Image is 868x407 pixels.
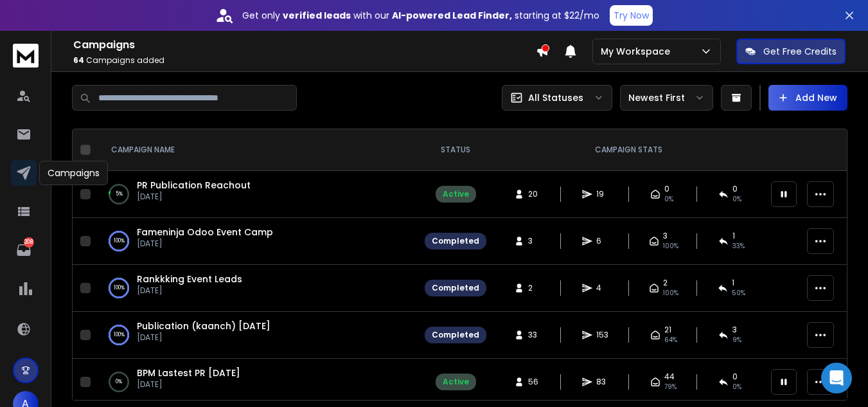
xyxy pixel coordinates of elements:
div: Open Intercom Messenger [821,363,852,393]
button: Get Free Credits [736,39,846,64]
p: Get Free Credits [763,45,837,58]
p: Campaigns added [73,55,536,66]
a: Fameninja Odoo Event Camp [137,226,273,239]
a: Rankkking Event Leads [137,273,242,285]
p: Get only with our starting at $22/mo [242,9,599,22]
span: 20 [528,189,541,199]
span: 153 [596,330,609,340]
th: STATUS [417,129,494,171]
div: Completed [432,283,479,293]
span: 3 [663,231,668,241]
h1: Campaigns [73,37,536,53]
button: Try Now [610,5,653,26]
a: Publication (kaanch) [DATE] [137,320,270,332]
span: 6 [596,236,609,246]
span: 0 % [664,194,673,204]
p: 100 % [114,235,125,248]
a: PR Publication Reachout [137,179,251,192]
td: 0%BPM Lastest PR [DATE][DATE] [96,359,417,406]
button: Newest First [620,85,713,111]
div: Active [443,377,469,387]
strong: AI-powered Lead Finder, [392,9,512,22]
span: 0 % [732,382,741,392]
p: [DATE] [137,239,273,249]
span: 64 [73,55,84,66]
p: All Statuses [528,91,583,104]
span: 83 [596,377,609,387]
span: 44 [664,372,675,382]
div: Completed [432,330,479,340]
th: CAMPAIGN NAME [96,129,417,171]
span: 3 [528,236,541,246]
span: 19 [596,189,609,199]
span: 0 % [732,194,741,204]
span: 50 % [732,288,745,298]
td: 100%Rankkking Event Leads[DATE] [96,265,417,312]
span: 1 [732,231,735,241]
p: 0 % [116,375,122,388]
span: 9 % [732,335,741,345]
span: 4 [596,283,609,293]
p: [DATE] [137,379,240,390]
p: My Workspace [601,45,675,58]
p: 208 [24,237,34,248]
button: Add New [768,85,847,111]
span: 64 % [664,335,677,345]
span: 3 [732,325,737,335]
span: 2 [663,278,668,288]
span: 0 [732,372,738,382]
div: Completed [432,236,479,246]
img: logo [13,44,39,68]
span: 33 % [732,241,745,251]
span: 0 [664,184,669,194]
th: CAMPAIGN STATS [494,129,763,171]
span: 100 % [663,288,678,298]
p: Try Now [614,9,649,22]
span: 33 [528,330,541,340]
p: 5 % [116,188,123,201]
a: BPM Lastest PR [DATE] [137,366,240,379]
span: 56 [528,377,541,387]
span: 79 % [664,382,677,392]
td: 100%Publication (kaanch) [DATE][DATE] [96,312,417,359]
p: [DATE] [137,285,242,296]
p: [DATE] [137,332,270,343]
span: 0 [732,184,738,194]
span: 21 [664,325,671,335]
span: 2 [528,283,541,293]
p: [DATE] [137,192,251,202]
span: 1 [732,278,734,288]
td: 100%Fameninja Odoo Event Camp[DATE] [96,218,417,265]
span: 100 % [663,241,678,251]
td: 5%PR Publication Reachout[DATE] [96,171,417,218]
a: 208 [11,237,37,263]
div: Campaigns [39,161,108,185]
p: 100 % [114,282,125,294]
div: Active [443,189,469,199]
strong: verified leads [283,9,351,22]
p: 100 % [114,329,125,341]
